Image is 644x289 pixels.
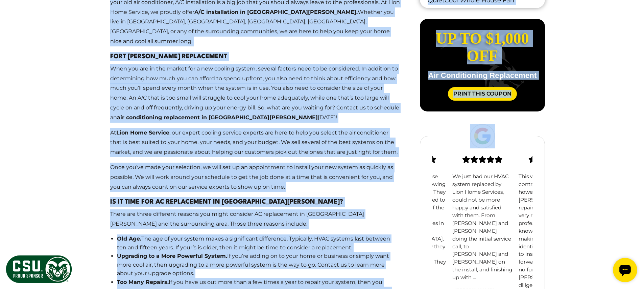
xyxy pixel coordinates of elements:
strong: air conditioning replacement in [GEOGRAPHIC_DATA][PERSON_NAME] [117,114,318,121]
li: If you’re adding on to your home or business or simply want more cool air, then upgrading to a mo... [117,252,401,278]
strong: Too Many Repairs. [117,279,169,285]
strong: Old Age. [117,235,141,242]
p: We just had our HVAC system replaced by Lion Home Services, could not be more happy and satisfied... [452,173,512,282]
img: CSU Sponsor Badge [5,254,73,284]
h3: Is It Time For AC Replacement In [GEOGRAPHIC_DATA][PERSON_NAME]? [110,197,401,207]
strong: Upgrading to a More Powerful System. [117,253,227,259]
strong: A/C installation in [GEOGRAPHIC_DATA][PERSON_NAME]. [194,9,358,15]
p: At , our expert cooling service experts are here to help you select the air conditioner that is b... [110,128,401,157]
a: Print This Coupon [448,87,517,101]
p: When you are in the market for a new cooling system, several factors need to be considered. In ad... [110,64,401,123]
p: Air Conditioning Replacement [425,72,539,79]
img: Google Logo [470,124,495,148]
p: Once you’ve made your selection, we will set up an appointment to install your new system as quic... [110,163,401,192]
span: Up to $1,000 off [436,30,529,64]
div: Open chat widget [3,3,27,27]
h3: Fort [PERSON_NAME] Replacement [110,52,401,61]
p: There are three different reasons you might consider AC replacement in [GEOGRAPHIC_DATA][PERSON_N... [110,209,401,229]
strong: Lion Home Service [116,129,169,136]
li: The age of your system makes a significant difference. Typically, HVAC systems last between ten a... [117,234,401,252]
